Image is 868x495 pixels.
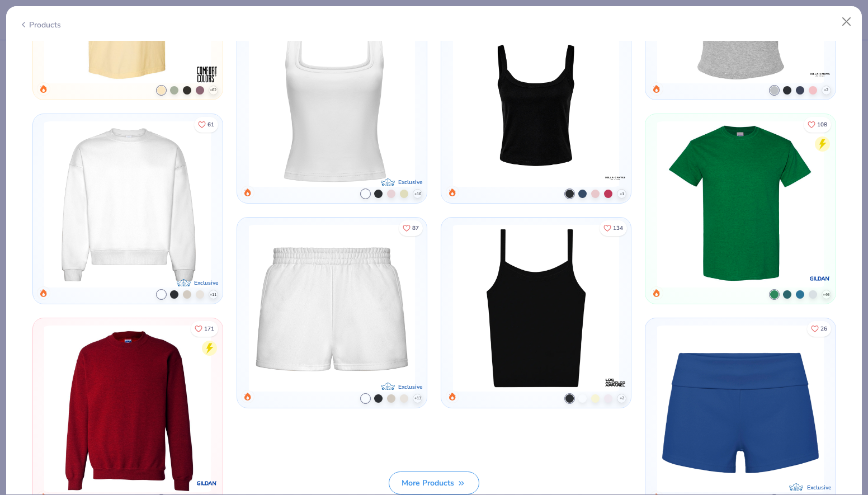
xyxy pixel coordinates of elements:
button: Like [600,220,627,236]
img: brand logo [604,167,626,189]
div: Products [19,19,61,31]
img: Fresh Prints Sydney Square Neck Tank Top [243,21,421,187]
span: 134 [613,225,623,231]
div: Exclusive [398,178,422,187]
img: brand logo [196,472,218,494]
span: + 1 [620,191,624,197]
span: + 16 [414,191,421,197]
span: + 2 [620,395,624,402]
div: Exclusive [398,383,422,392]
img: brand logo [809,267,831,290]
span: + 46 [823,292,829,298]
button: Like [191,321,218,337]
img: brand logo [604,371,626,394]
span: + 62 [210,87,216,93]
img: Los Angeles Apparel Baby Rib Spaghetti Tank [447,225,625,392]
span: 171 [204,326,214,332]
div: Exclusive [807,484,831,492]
span: 26 [820,326,827,332]
img: Bella Canvas Ladies' Micro Ribbed Scoop Tank [447,21,625,187]
button: More Products [389,472,479,494]
img: Gildan Adult Heavy Cotton T-Shirt [651,121,829,288]
button: Like [804,117,831,133]
img: Gildan Adult Heavy Blend Adult 8 Oz. 50/50 Fleece Crew [39,326,217,492]
img: brand logo [809,63,831,86]
span: 108 [817,122,827,128]
span: 61 [207,122,214,128]
button: Like [807,321,831,337]
button: Like [194,117,218,133]
button: Close [836,11,857,32]
img: Fresh Prints Chicago Heavyweight Crewneck [39,121,217,288]
img: brand logo [196,63,218,86]
button: Like [399,220,423,236]
span: + 2 [824,87,828,93]
span: + 11 [210,292,216,298]
div: Exclusive [194,279,218,287]
img: Fresh Prints Lindsey Fold-over Lounge Shorts [651,326,829,492]
span: + 13 [414,395,421,402]
span: 87 [412,225,419,231]
img: Fresh Prints Miami Heavyweight Shorts [243,225,421,392]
